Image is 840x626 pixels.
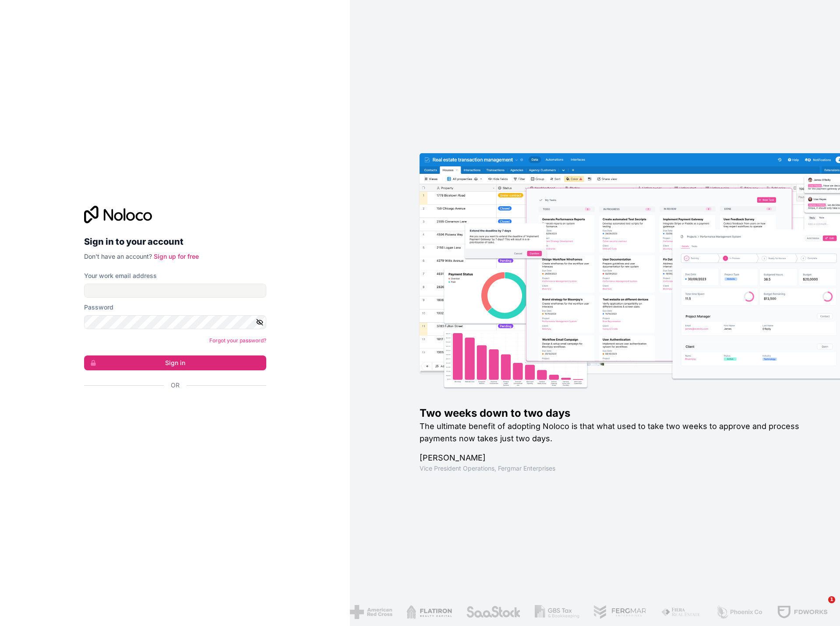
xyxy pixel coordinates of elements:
img: /assets/gbstax-C-GtDUiK.png [531,605,576,619]
span: Or [171,381,180,390]
a: Sign up for free [154,253,199,260]
img: /assets/phoenix-BREaitsQ.png [712,605,759,619]
img: /assets/saastock-C6Zbiodz.png [462,605,517,619]
h1: Two weeks down to two days [420,406,812,420]
img: /assets/fdworks-Bi04fVtw.png [773,605,824,619]
input: Password [84,315,266,329]
img: /assets/american-red-cross-BAupjrZR.png [346,605,388,619]
h2: The ultimate benefit of adopting Noloco is that what used to take two weeks to approve and proces... [420,420,812,445]
iframe: Intercom live chat [810,596,831,617]
a: Forgot your password? [209,337,266,344]
label: Your work email address [84,271,157,280]
span: Don't have an account? [84,253,152,260]
span: 1 [828,596,835,603]
h2: Sign in to your account [84,234,266,250]
h1: [PERSON_NAME] [420,452,812,464]
img: /assets/fergmar-CudnrXN5.png [589,605,643,619]
input: Email address [84,284,266,298]
h1: Vice President Operations , Fergmar Enterprises [420,464,812,473]
iframe: To enrich screen reader interactions, please activate Accessibility in Grammarly extension settings [80,399,264,419]
button: Sign in [84,355,266,370]
label: Password [84,303,113,312]
img: /assets/fiera-fwj2N5v4.png [657,605,698,619]
img: /assets/flatiron-C8eUkumj.png [403,605,448,619]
